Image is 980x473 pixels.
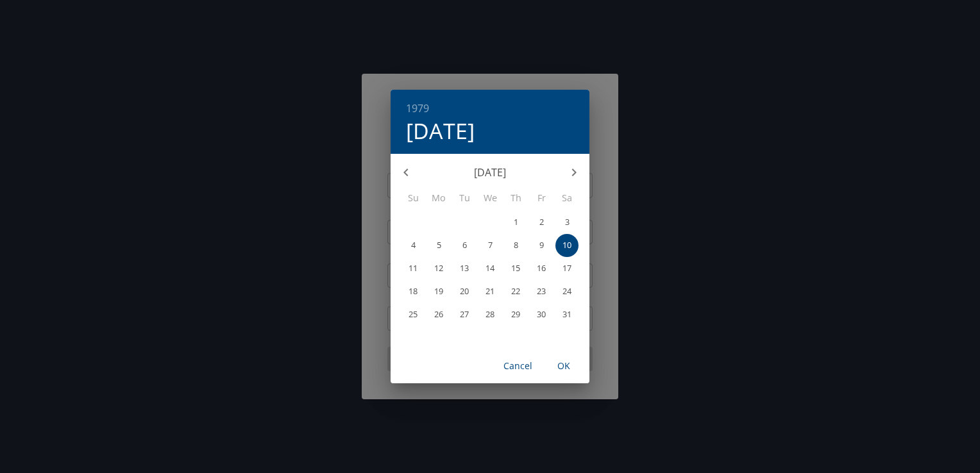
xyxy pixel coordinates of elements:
button: 19 [427,280,450,303]
span: Fr [530,191,553,205]
button: 13 [453,257,476,280]
span: Mo [427,191,450,205]
p: 19 [434,287,443,295]
button: [DATE] [406,117,475,144]
p: 11 [409,264,418,272]
p: 18 [409,287,418,295]
button: 26 [427,303,450,326]
button: 23 [530,280,553,303]
span: Cancel [502,358,533,374]
p: 5 [437,241,441,249]
p: 16 [537,264,546,272]
button: 24 [555,280,579,303]
p: 25 [409,310,418,319]
button: 30 [530,303,553,326]
button: 21 [478,280,502,303]
p: 6 [462,241,467,249]
button: 18 [401,280,425,303]
button: 4 [401,234,425,257]
p: 8 [514,241,518,249]
p: 4 [411,241,416,249]
p: 20 [460,287,469,295]
button: 28 [478,303,502,326]
span: OK [548,358,579,374]
p: 9 [539,241,544,249]
button: 20 [453,280,476,303]
p: 24 [562,287,571,295]
p: 28 [486,310,494,319]
span: Sa [555,191,579,205]
button: 14 [478,257,502,280]
button: 31 [555,303,579,326]
button: 9 [530,234,553,257]
span: Su [401,191,425,205]
button: 1 [504,211,527,234]
button: 6 [453,234,476,257]
button: 27 [453,303,476,326]
button: 16 [530,257,553,280]
p: 29 [511,310,520,319]
p: 27 [460,310,469,319]
p: 1 [514,218,518,226]
p: 31 [562,310,571,319]
button: 22 [504,280,527,303]
button: 1979 [406,99,429,117]
p: 17 [562,264,571,272]
p: 7 [488,241,493,249]
p: 13 [460,264,469,272]
p: 21 [486,287,494,295]
button: 8 [504,234,527,257]
button: Cancel [497,354,538,378]
p: [DATE] [421,165,559,180]
p: 15 [511,264,520,272]
button: 5 [427,234,450,257]
span: Th [504,191,527,205]
span: Tu [453,191,476,205]
p: 10 [562,241,571,249]
button: 29 [504,303,527,326]
button: 25 [401,303,425,326]
p: 3 [565,218,570,226]
p: 2 [539,218,544,226]
p: 30 [537,310,546,319]
p: 12 [434,264,443,272]
button: 2 [530,211,553,234]
button: 12 [427,257,450,280]
button: 10 [555,234,579,257]
p: 26 [434,310,443,319]
button: 7 [478,234,502,257]
span: We [478,191,502,205]
p: 23 [537,287,546,295]
button: 3 [555,211,579,234]
button: 17 [555,257,579,280]
button: 11 [401,257,425,280]
button: OK [543,354,584,378]
p: 14 [486,264,494,272]
p: 22 [511,287,520,295]
button: 15 [504,257,527,280]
